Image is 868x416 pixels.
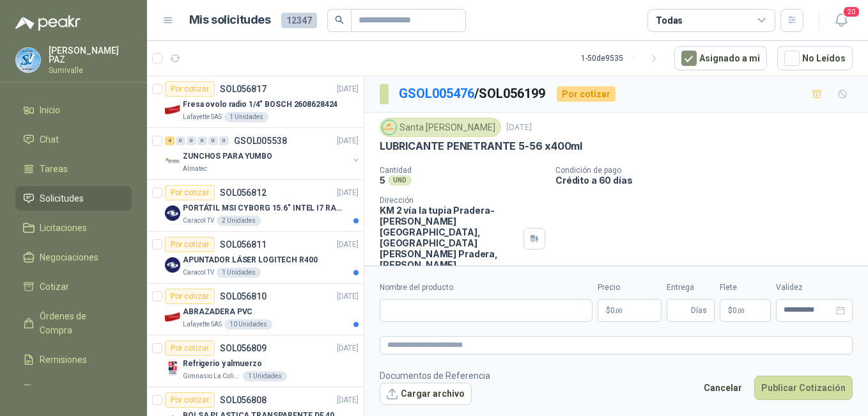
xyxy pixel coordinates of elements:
p: [PERSON_NAME] PAZ [49,46,132,64]
a: Por cotizarSOL056812[DATE] Company LogoPORTÁTIL MSI CYBORG 15.6" INTEL I7 RAM 32GB - 1 TB / Nvidi... [147,180,364,232]
label: Entrega [667,282,715,294]
p: Lafayette SAS [183,112,222,122]
button: Publicar Cotización [754,376,853,400]
p: / SOL056199 [399,84,546,104]
button: Asignado a mi [674,46,767,70]
div: Santa [PERSON_NAME] [380,118,501,137]
a: GSOL005476 [399,86,474,101]
span: ,00 [737,307,745,314]
div: 1 Unidades [224,112,268,122]
a: Negociaciones [15,245,132,269]
div: Por cotizar [165,289,215,304]
a: Chat [15,127,132,152]
div: Por cotizar [165,340,215,356]
p: [DATE] [337,394,359,406]
img: Company Logo [165,102,180,117]
a: Por cotizarSOL056809[DATE] Company LogoRefrigerio y almuerzoGimnasio La Colina1 Unidades [147,335,364,387]
div: 0 [176,136,185,145]
a: Por cotizarSOL056811[DATE] Company LogoAPUNTADOR LÁSER LOGITECH R400Caracol TV1 Unidades [147,232,364,284]
span: Negociaciones [40,250,98,264]
span: Órdenes de Compra [40,309,120,337]
img: Company Logo [165,205,180,221]
div: Por cotizar [165,185,215,200]
div: 0 [219,136,229,145]
a: Por cotizarSOL056817[DATE] Company LogoFresa ovolo radio 1/4" BOSCH 2608628424Lafayette SAS1 Unid... [147,76,364,128]
p: [DATE] [337,135,359,147]
div: Por cotizar [165,237,215,252]
a: Configuración [15,377,132,401]
span: ,00 [615,307,623,314]
p: PORTÁTIL MSI CYBORG 15.6" INTEL I7 RAM 32GB - 1 TB / Nvidia GeForce RTX 4050 [183,202,342,214]
div: 1 Unidades [243,371,287,381]
img: Logo peakr [15,15,81,31]
span: Tareas [40,162,68,176]
p: Caracol TV [183,268,214,278]
a: Tareas [15,157,132,181]
p: APUNTADOR LÁSER LOGITECH R400 [183,254,318,266]
a: Licitaciones [15,216,132,240]
a: Órdenes de Compra [15,304,132,342]
span: Chat [40,132,59,147]
p: Refrigerio y almuerzo [183,358,261,370]
p: KM 2 vía la tupia Pradera-[PERSON_NAME][GEOGRAPHIC_DATA], [GEOGRAPHIC_DATA][PERSON_NAME] Pradera ... [380,205,518,281]
a: Por cotizarSOL056810[DATE] Company LogoABRAZADERA PVCLafayette SAS10 Unidades [147,284,364,335]
p: Cantidad [380,166,545,175]
p: Sumivalle [49,67,132,74]
p: ABRAZADERA PVC [183,306,252,318]
p: SOL056817 [220,84,267,93]
img: Company Logo [165,257,180,273]
div: UND [388,175,412,186]
p: SOL056809 [220,344,267,353]
p: SOL056810 [220,292,267,301]
a: Cotizar [15,275,132,299]
span: $ [728,307,732,314]
img: Company Logo [165,309,180,324]
label: Validez [776,282,853,294]
span: 0 [610,307,623,314]
div: 0 [208,136,218,145]
span: Licitaciones [40,221,87,235]
p: SOL056812 [220,188,267,197]
p: [DATE] [337,83,359,95]
button: Cargar archivo [380,383,472,406]
p: Fresa ovolo radio 1/4" BOSCH 2608628424 [183,99,337,111]
span: Remisiones [40,353,87,367]
label: Precio [598,282,662,294]
p: [DATE] [337,342,359,355]
a: Remisiones [15,348,132,372]
img: Company Logo [16,48,40,72]
span: Solicitudes [40,191,84,205]
button: 20 [830,9,853,32]
p: Condición de pago [555,166,863,175]
p: GSOL005538 [234,136,287,145]
span: Cotizar [40,280,69,294]
div: 0 [187,136,196,145]
a: Solicitudes [15,186,132,211]
div: 1 - 50 de 9535 [581,48,664,68]
span: Inicio [40,103,60,117]
div: Todas [656,13,683,28]
p: ZUNCHOS PARA YUMBO [183,150,272,163]
span: Configuración [40,382,96,396]
img: Company Logo [165,154,180,169]
p: 5 [380,175,385,186]
div: 0 [198,136,207,145]
a: Inicio [15,98,132,122]
div: 1 Unidades [217,268,261,278]
span: 20 [842,6,860,18]
button: Cancelar [697,376,749,400]
p: [DATE] [337,187,359,199]
p: [DATE] [506,122,532,134]
p: SOL056808 [220,396,267,404]
button: No Leídos [777,46,853,70]
h1: Mis solicitudes [189,11,271,29]
p: Crédito a 60 días [555,175,863,186]
p: Dirección [380,196,518,205]
p: $0,00 [598,299,662,322]
span: search [335,15,344,24]
span: 12347 [281,13,317,28]
p: Gimnasio La Colina [183,371,240,381]
p: Almatec [183,164,207,174]
p: Caracol TV [183,216,214,226]
label: Flete [720,282,771,294]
